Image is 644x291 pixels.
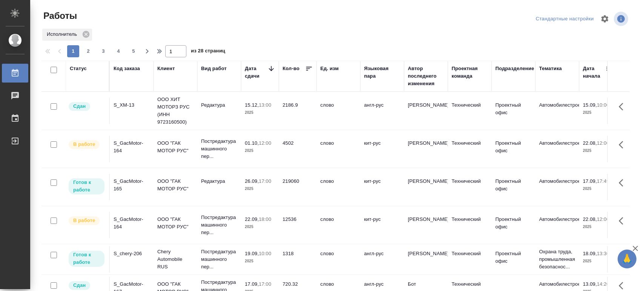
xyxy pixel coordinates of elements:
[317,174,360,200] td: слово
[82,45,94,57] button: 2
[448,174,492,200] td: Технический
[70,65,87,72] div: Статус
[614,98,632,116] button: Здесь прячутся важные кнопки
[583,223,613,231] p: 2025
[245,251,259,256] p: 19.09,
[68,250,105,268] div: Исполнитель может приступить к работе
[492,136,535,162] td: Проектный офис
[614,136,632,154] button: Здесь прячутся важные кнопки
[82,47,94,55] span: 2
[279,136,317,162] td: 4502
[404,212,448,238] td: [PERSON_NAME]
[259,216,271,222] p: 18:00
[245,65,267,80] div: Дата сдачи
[583,216,597,222] p: 22.08,
[245,102,259,108] p: 15.12,
[364,65,400,80] div: Языковая пара
[597,216,609,222] p: 12:00
[534,13,596,25] div: split button
[317,212,360,238] td: слово
[404,136,448,162] td: [PERSON_NAME]
[279,246,317,273] td: 1318
[539,280,575,288] p: Автомобилестроение
[245,109,275,116] p: 2025
[245,140,259,146] p: 01.10,
[128,45,140,57] button: 5
[539,65,562,72] div: Тематика
[597,140,609,146] p: 12:00
[73,141,95,148] p: В работе
[492,98,535,124] td: Проектный офис
[621,251,633,267] span: 🙏
[259,178,271,184] p: 17:00
[201,178,237,185] p: Редактура
[279,174,317,200] td: 219060
[97,47,109,55] span: 3
[191,46,225,57] span: из 28 страниц
[583,185,613,193] p: 2025
[360,212,404,238] td: кит-рус
[68,139,105,150] div: Исполнитель выполняет работу
[68,101,105,112] div: Менеджер проверил работу исполнителя, передает ее на следующий этап
[68,216,105,226] div: Исполнитель выполняет работу
[597,178,609,184] p: 17:49
[97,45,109,57] button: 3
[114,139,150,155] div: S_GacMotor-164
[42,29,92,41] div: Исполнитель
[245,281,259,287] p: 17.09,
[114,216,150,231] div: S_GacMotor-164
[245,178,259,184] p: 26.09,
[597,281,609,287] p: 14:20
[492,174,535,200] td: Проектный офис
[245,223,275,231] p: 2025
[245,147,275,155] p: 2025
[201,214,237,236] p: Постредактура машинного пер...
[614,212,632,230] button: Здесь прячутся важные кнопки
[452,65,488,80] div: Проектная команда
[317,98,360,124] td: слово
[404,246,448,273] td: [PERSON_NAME]
[495,65,534,72] div: Подразделение
[360,136,404,162] td: кит-рус
[259,251,271,256] p: 10:00
[245,216,259,222] p: 22.09,
[259,281,271,287] p: 17:00
[583,251,597,256] p: 18.09,
[597,102,609,108] p: 10:00
[539,248,575,271] p: Охрана труда, промышленная безопаснос...
[259,140,271,146] p: 12:00
[317,246,360,273] td: слово
[73,103,86,110] p: Сдан
[73,282,86,289] p: Сдан
[279,212,317,238] td: 12536
[112,47,124,55] span: 4
[112,45,124,57] button: 4
[245,185,275,193] p: 2025
[73,251,100,266] p: Готов к работе
[614,12,630,26] span: Посмотреть информацию
[360,246,404,273] td: англ-рус
[448,212,492,238] td: Технический
[157,139,194,155] p: ООО "ГАК МОТОР РУС"
[114,250,150,257] div: S_chery-206
[114,101,150,109] div: S_XM-13
[114,178,150,193] div: S_GacMotor-165
[157,178,194,193] p: ООО "ГАК МОТОР РУС"
[596,10,614,28] span: Настроить таблицу
[614,174,632,192] button: Здесь прячутся важные кнопки
[41,10,77,22] span: Работы
[448,246,492,273] td: Технический
[597,251,609,256] p: 13:30
[539,101,575,109] p: Автомобилестроение
[68,280,105,291] div: Менеджер проверил работу исполнителя, передает ее на следующий этап
[408,65,444,87] div: Автор последнего изменения
[157,248,194,271] p: Chery Automobile RUS
[317,136,360,162] td: слово
[360,174,404,200] td: кит-рус
[157,216,194,231] p: ООО "ГАК МОТОР РУС"
[114,65,140,72] div: Код заказа
[583,257,613,265] p: 2025
[245,257,275,265] p: 2025
[583,102,597,108] p: 15.09,
[492,246,535,273] td: Проектный офис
